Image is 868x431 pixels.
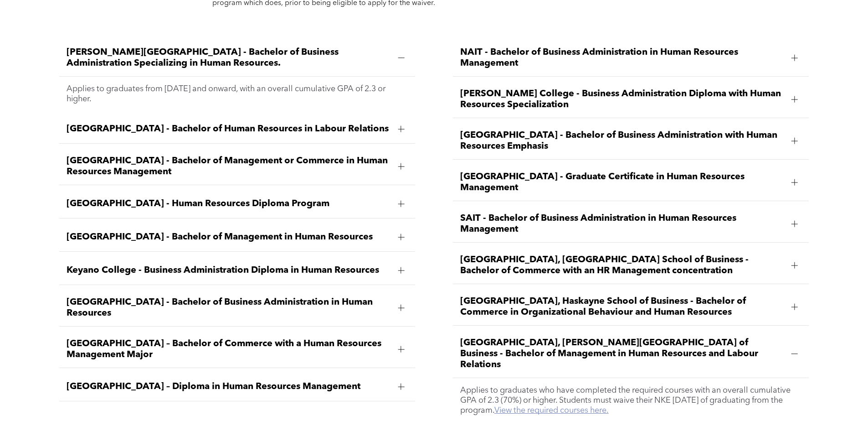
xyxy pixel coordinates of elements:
[67,198,390,209] span: [GEOGRAPHIC_DATA] - Human Resources Diploma Program
[460,254,784,276] span: [GEOGRAPHIC_DATA], [GEOGRAPHIC_DATA] School of Business - Bachelor of Commerce with an HR Managem...
[460,338,784,370] span: [GEOGRAPHIC_DATA], [PERSON_NAME][GEOGRAPHIC_DATA] of Business - Bachelor of Management in Human R...
[67,47,390,69] span: [PERSON_NAME][GEOGRAPHIC_DATA] - Bachelor of Business Administration Specializing in Human Resour...
[460,130,784,152] span: [GEOGRAPHIC_DATA] - Bachelor of Business Administration with Human Resources Emphasis
[67,232,390,243] span: [GEOGRAPHIC_DATA] - Bachelor of Management in Human Resources
[67,156,390,177] span: [GEOGRAPHIC_DATA] - Bachelor of Management or Commerce in Human Resources Management
[460,213,784,235] span: SAIT - Bachelor of Business Administration in Human Resources Management
[460,171,784,193] span: [GEOGRAPHIC_DATA] - Graduate Certificate in Human Resources Management
[460,385,801,415] p: Applies to graduates who have completed the required courses with an overall cumulative GPA of 2....
[67,265,390,276] span: Keyano College - Business Administration Diploma in Human Resources
[67,124,390,135] span: [GEOGRAPHIC_DATA] - Bachelor of Human Resources in Labour Relations
[67,297,390,319] span: [GEOGRAPHIC_DATA] - Bachelor of Business Administration in Human Resources
[67,381,390,392] span: [GEOGRAPHIC_DATA] – Diploma in Human Resources Management
[460,47,784,69] span: NAIT - Bachelor of Business Administration in Human Resources Management
[494,406,609,415] a: View the required courses here.
[67,338,390,360] span: [GEOGRAPHIC_DATA] – Bachelor of Commerce with a Human Resources Management Major
[460,296,784,318] span: [GEOGRAPHIC_DATA], Haskayne School of Business - Bachelor of Commerce in Organizational Behaviour...
[67,84,408,104] p: Applies to graduates from [DATE] and onward, with an overall cumulative GPA of 2.3 or higher.
[460,88,784,110] span: [PERSON_NAME] College - Business Administration Diploma with Human Resources Specialization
